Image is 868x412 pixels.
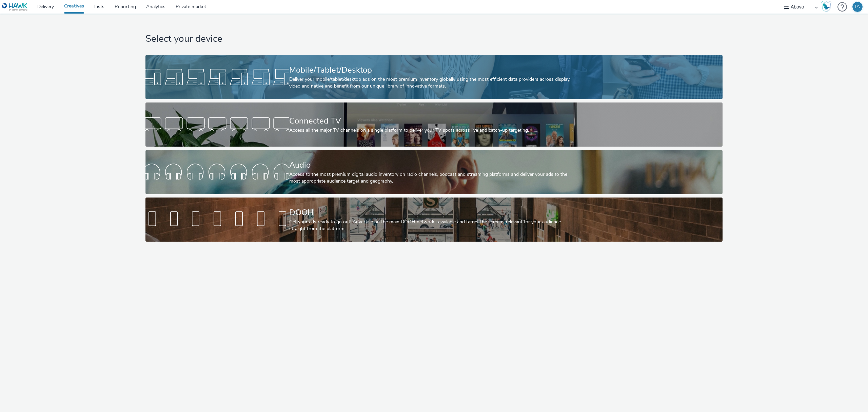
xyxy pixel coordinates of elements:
[289,64,576,76] div: Mobile/Tablet/Desktop
[289,219,576,232] div: Get your ads ready to go out! Advertise on the main DOOH networks available and target the screen...
[145,102,723,147] a: Connected TVAccess all the major TV channels on a single platform to deliver your TV spots across...
[821,1,834,12] a: Hawk Academy
[289,127,576,134] div: Access all the major TV channels on a single platform to deliver your TV spots across live and ca...
[289,76,576,90] div: Deliver your mobile/tablet/desktop ads on the most premium inventory globally using the most effi...
[289,171,576,185] div: Access to the most premium digital audio inventory on radio channels, podcast and streaming platf...
[289,159,576,171] div: Audio
[145,33,723,45] h1: Select your device
[289,115,576,127] div: Connected TV
[145,198,723,242] a: DOOHGet your ads ready to go out! Advertise on the main DOOH networks available and target the sc...
[289,207,576,219] div: DOOH
[821,1,831,12] img: Hawk Academy
[855,2,860,12] div: IA
[2,3,28,11] img: undefined Logo
[145,150,723,194] a: AudioAccess to the most premium digital audio inventory on radio channels, podcast and streaming ...
[145,55,723,99] a: Mobile/Tablet/DesktopDeliver your mobile/tablet/desktop ads on the most premium inventory globall...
